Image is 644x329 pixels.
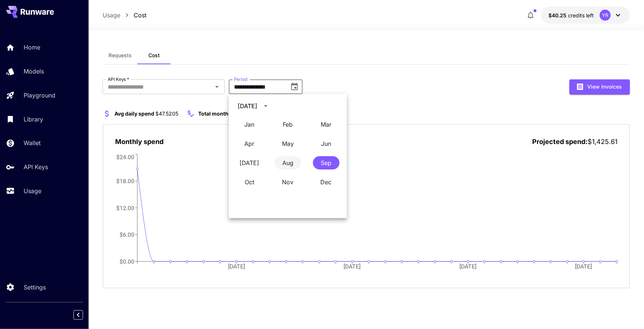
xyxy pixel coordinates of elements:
p: Settings [24,283,46,292]
button: Choose date, selected date is Sep 1, 2025 [287,79,302,94]
div: $40.2464 [548,11,594,19]
span: $40.25 [548,12,568,18]
p: API Keys [24,162,48,171]
label: Period [234,76,248,82]
tspan: [DATE] [576,263,593,270]
button: March [313,118,340,131]
span: Avg daily spend [114,110,154,117]
button: October [236,175,263,189]
tspan: $0.00 [120,258,134,265]
button: View Invoices [569,79,630,95]
button: May [275,137,301,150]
button: $40.2464YR [541,7,630,24]
p: Playground [24,91,55,100]
p: Library [24,115,43,124]
div: Collapse sidebar [79,308,89,322]
tspan: [DATE] [228,263,245,270]
tspan: [DATE] [460,263,477,270]
p: Home [24,43,40,52]
div: [DATE] [238,102,257,110]
tspan: $12.00 [116,204,134,211]
p: Wallet [24,138,41,147]
nav: breadcrumb [103,11,147,20]
button: August [275,156,301,169]
span: $47.5205 [155,110,178,117]
tspan: $6.00 [120,231,134,238]
button: April [236,137,263,150]
tspan: [DATE] [344,263,361,270]
button: July [236,156,263,169]
tspan: $18.00 [116,178,134,185]
span: Requests [109,52,132,59]
button: June [313,137,340,150]
span: Cost [148,52,160,59]
div: YR [600,10,611,21]
button: calendar view is open, switch to year view [259,100,272,112]
label: API Keys [108,76,129,82]
p: Monthly spend [115,137,163,147]
button: February [275,118,301,131]
button: Collapse sidebar [73,310,83,320]
button: September [313,156,340,169]
button: Open [212,82,222,92]
tspan: $24.00 [116,153,134,160]
span: credits left [568,12,594,18]
span: Total monthly spend [198,110,250,117]
button: January [236,118,263,131]
span: Projected spend: [532,138,588,145]
p: Usage [24,186,41,195]
button: December [313,175,340,189]
a: View Invoices [569,83,630,90]
button: November [275,175,301,189]
p: Models [24,67,44,76]
span: $1,425.61 [588,138,617,145]
a: Cost [134,11,147,20]
a: Usage [103,11,120,20]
